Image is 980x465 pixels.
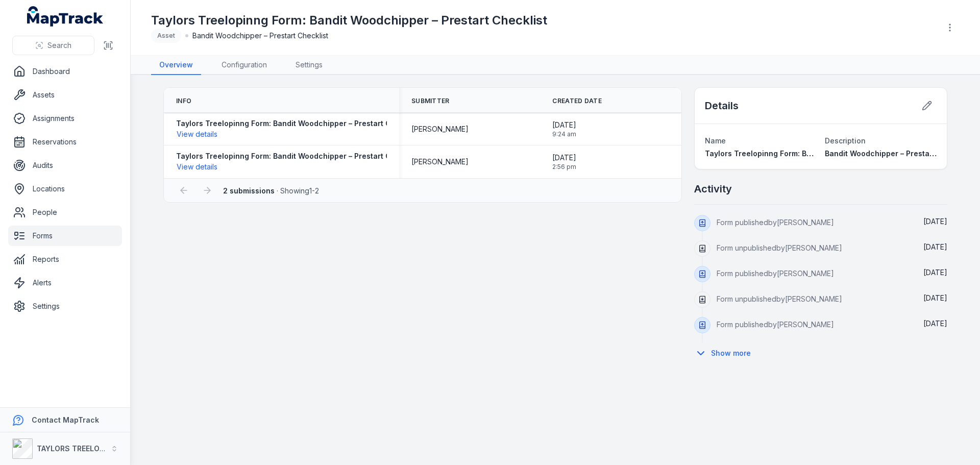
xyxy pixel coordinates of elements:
[176,151,420,161] strong: Taylors Treelopinng Form: Bandit Woodchipper – Prestart Checklist
[923,319,947,328] span: [DATE]
[151,12,547,29] h1: Taylors Treelopinng Form: Bandit Woodchipper – Prestart Checklist
[8,202,122,223] a: People
[552,153,576,171] time: 28/08/2025, 2:56:32 pm
[8,226,122,246] a: Forms
[213,56,275,75] a: Configuration
[825,149,971,158] span: Bandit Woodchipper – Prestart Checklist
[12,36,94,55] button: Search
[223,186,319,195] span: · Showing 1 - 2
[705,99,739,113] h2: Details
[705,136,726,145] span: Name
[717,218,834,227] span: Form published by [PERSON_NAME]
[151,56,201,75] a: Overview
[192,31,328,41] span: Bandit Woodchipper – Prestart Checklist
[694,182,732,196] h2: Activity
[176,118,420,129] strong: Taylors Treelopinng Form: Bandit Woodchipper – Prestart Checklist
[923,293,947,302] span: [DATE]
[552,120,576,138] time: 01/09/2025, 9:24:08 am
[32,415,99,424] strong: Contact MapTrack
[923,242,947,251] span: [DATE]
[8,108,122,129] a: Assignments
[287,56,331,75] a: Settings
[552,130,576,138] span: 9:24 am
[923,319,947,328] time: 01/09/2025, 3:53:11 pm
[411,97,450,105] span: Submitter
[717,295,842,303] span: Form unpublished by [PERSON_NAME]
[411,157,469,167] span: [PERSON_NAME]
[223,186,275,195] strong: 2 submissions
[552,163,576,171] span: 2:56 pm
[176,161,218,173] button: View details
[717,269,834,278] span: Form published by [PERSON_NAME]
[8,155,122,176] a: Audits
[8,273,122,293] a: Alerts
[8,249,122,270] a: Reports
[717,320,834,329] span: Form published by [PERSON_NAME]
[552,97,602,105] span: Created Date
[8,61,122,82] a: Dashboard
[923,268,947,277] time: 01/09/2025, 3:59:51 pm
[705,149,948,158] span: Taylors Treelopinng Form: Bandit Woodchipper – Prestart Checklist
[923,293,947,302] time: 01/09/2025, 3:53:54 pm
[8,85,122,105] a: Assets
[923,242,947,251] time: 02/09/2025, 7:53:57 am
[47,40,71,51] span: Search
[176,129,218,140] button: View details
[176,97,191,105] span: Info
[825,136,866,145] span: Description
[151,29,181,43] div: Asset
[27,6,104,27] a: MapTrack
[923,268,947,277] span: [DATE]
[923,217,947,226] time: 02/09/2025, 7:55:25 am
[8,296,122,316] a: Settings
[552,153,576,163] span: [DATE]
[552,120,576,130] span: [DATE]
[694,342,757,364] button: Show more
[717,243,842,252] span: Form unpublished by [PERSON_NAME]
[923,217,947,226] span: [DATE]
[8,179,122,199] a: Locations
[37,444,122,453] strong: TAYLORS TREELOPPING
[411,124,469,134] span: [PERSON_NAME]
[8,132,122,152] a: Reservations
